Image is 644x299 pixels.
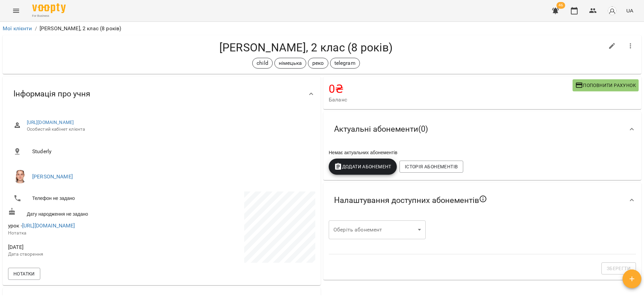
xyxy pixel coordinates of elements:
p: реко [312,59,324,67]
li: Телефон не задано [8,191,160,205]
div: child [252,58,273,69]
div: реко [308,58,328,69]
img: Дадика Олександра Вячеславівна [13,170,27,183]
span: Налаштування доступних абонементів [334,195,487,206]
h4: 0 ₴ [329,82,573,96]
nav: breadcrumb [3,25,641,33]
svg: Якщо не обрано жодного, клієнт зможе побачити всі публічні абонементи [479,195,487,203]
div: Налаштування доступних абонементів [323,183,641,218]
p: німецька [279,59,302,67]
p: [PERSON_NAME], 2 клас (8 років) [40,25,121,33]
button: Історія абонементів [399,161,463,173]
span: Історія абонементів [405,163,458,171]
button: Додати Абонемент [329,159,397,175]
span: [DATE] [8,243,160,251]
span: урок - [8,222,75,229]
a: [URL][DOMAIN_NAME] [22,222,75,229]
div: Актуальні абонементи(0) [323,112,641,146]
h4: [PERSON_NAME], 2 клас (8 років) [8,41,604,54]
span: For Business [32,14,66,18]
img: avatar_s.png [607,6,617,15]
li: / [35,25,37,33]
div: ​ [329,220,426,239]
button: UA [624,4,636,17]
button: Поповнити рахунок [573,79,639,91]
div: німецька [274,58,306,69]
span: Поповнити рахунок [575,81,636,89]
div: Немає актуальних абонементів [327,148,637,157]
span: Нотатки [13,270,35,278]
span: Особистий кабінет клієнта [27,126,310,133]
span: Додати Абонемент [334,163,391,171]
button: Нотатки [8,268,40,280]
span: Актуальні абонементи ( 0 ) [334,124,428,134]
p: Дата створення [8,251,160,258]
span: Studerly [32,147,310,156]
span: 46 [556,2,565,9]
div: Інформація про учня [3,77,321,111]
a: [URL][DOMAIN_NAME] [27,120,74,125]
p: telegram [334,59,356,67]
a: [PERSON_NAME] [32,173,73,180]
img: Voopty Logo [32,3,66,13]
span: Баланс [329,96,573,104]
span: Інформація про учня [13,89,90,99]
span: UA [626,7,633,14]
div: Дату народження не задано [7,206,162,219]
a: Мої клієнти [3,25,32,32]
button: Menu [8,3,24,19]
p: Нотатка [8,230,160,237]
p: child [257,59,268,67]
div: telegram [330,58,360,69]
